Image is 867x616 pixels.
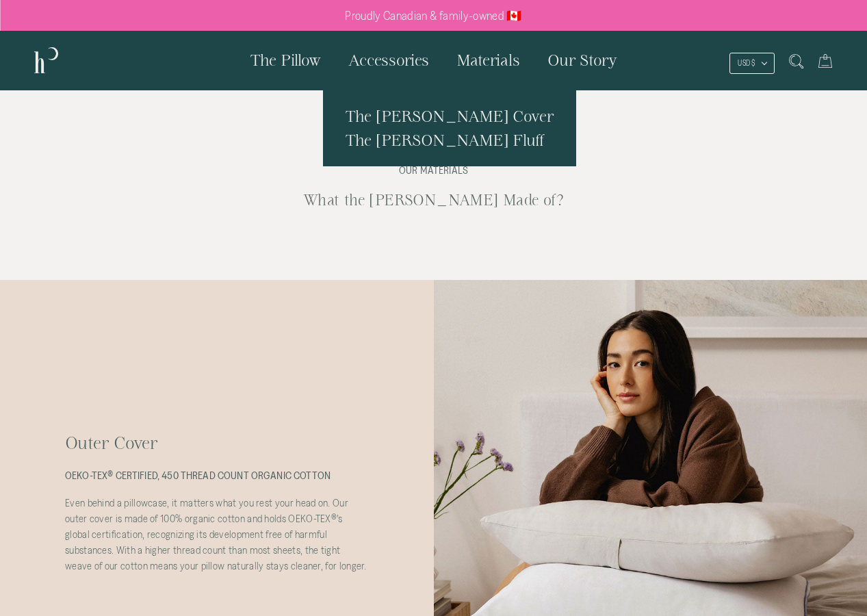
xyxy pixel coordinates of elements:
[250,51,321,68] span: The Pillow
[65,495,368,574] p: Even behind a pillowcase, it matters what you rest your head on. Our outer cover is made of 100% ...
[237,31,335,90] a: The Pillow
[345,9,522,23] p: Proudly Canadian & family-owned 🇨🇦
[335,31,443,90] a: Accessories
[346,104,554,128] a: The [PERSON_NAME] Cover
[65,431,368,455] h2: Outer Cover
[534,31,631,90] a: Our Story
[348,51,429,68] span: Accessories
[456,51,520,68] span: Materials
[65,470,368,481] p: OEKO-TEX® CERTIFIED, 450 THREAD COUNT ORGANIC COTTON
[346,128,544,152] a: The [PERSON_NAME] Fluff
[346,131,544,149] span: The [PERSON_NAME] Fluff
[92,190,776,211] p: What the [PERSON_NAME] Made of?
[443,31,534,90] a: Materials
[346,107,554,125] span: The [PERSON_NAME] Cover
[547,51,617,68] span: Our Story
[729,53,775,74] button: USD $
[92,164,776,176] p: Our Materials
